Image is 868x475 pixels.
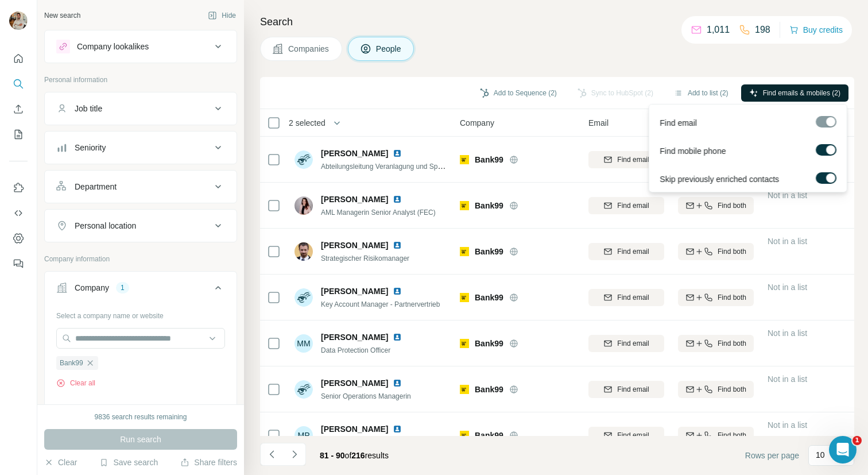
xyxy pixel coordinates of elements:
button: Company lookalikes [45,33,237,60]
button: Find both [678,289,754,306]
span: Find email [617,246,649,257]
div: Department [75,181,117,192]
button: Navigate to next page [283,443,306,466]
span: Not in a list [768,420,807,430]
span: Not in a list [768,374,807,384]
span: Find both [718,292,746,303]
button: Find emails & mobiles (2) [741,84,848,102]
div: Seniority [75,142,106,153]
div: Company [75,282,109,294]
span: AML Managerin Senior Analyst (FEC) [321,208,436,217]
span: Find email [617,200,649,211]
span: [PERSON_NAME] [321,194,388,205]
button: Find email [588,289,664,306]
img: Avatar [294,150,313,169]
span: Data Protection Officer [321,346,390,354]
button: Navigate to previous page [260,443,283,466]
span: Bank99 [475,154,503,165]
button: Find email [588,243,664,260]
button: Find both [678,335,754,352]
img: LinkedIn logo [393,195,402,204]
span: Companies [288,43,330,55]
span: Skip previously enriched contacts [660,173,779,185]
img: Avatar [294,196,313,215]
p: Company information [44,254,237,264]
button: Share filters [180,457,237,468]
span: of [345,451,352,460]
span: [PERSON_NAME] [321,331,388,343]
span: Bank99 [60,358,83,368]
img: Avatar [294,380,313,399]
button: Find email [588,381,664,398]
button: Save search [99,457,158,468]
img: Logo of Bank99 [460,155,469,164]
button: Add to list (2) [666,84,737,102]
button: Add to Sequence (2) [472,84,565,102]
span: [PERSON_NAME] [321,240,388,251]
button: Personal location [45,212,237,240]
div: New search [44,10,80,21]
button: Seniority [45,134,237,161]
span: Find both [718,384,746,395]
button: Hide [200,7,244,24]
span: Company [460,117,494,129]
img: Logo of Bank99 [460,201,469,210]
button: Clear all [56,378,95,388]
p: 10 [816,449,825,461]
span: 216 [351,451,365,460]
button: Job title [45,95,237,122]
button: Use Surfe API [9,203,28,223]
p: Personal information [44,75,237,85]
span: Key Account Manager - Partnervertrieb [321,300,440,308]
button: Search [9,74,28,94]
button: Find email [588,427,664,444]
span: [PERSON_NAME] [321,148,388,159]
img: Avatar [9,11,28,30]
span: Find email [617,338,649,349]
span: Strategischer Risikomanager [321,254,409,262]
button: Find both [678,197,754,214]
span: 1 [852,436,862,445]
span: Email [588,117,609,129]
button: Find both [678,381,754,398]
span: Bank99 [475,200,503,211]
span: Not in a list [768,191,807,200]
span: results [320,451,389,460]
img: Logo of Bank99 [460,431,469,440]
img: LinkedIn logo [393,333,402,342]
span: 81 - 90 [320,451,345,460]
button: Enrich CSV [9,99,28,119]
button: Find both [678,427,754,444]
button: Clear [44,457,77,468]
span: Not in a list [768,329,807,338]
span: Find email [617,292,649,303]
button: Find both [678,243,754,260]
span: Find both [718,338,746,349]
div: MP [294,426,313,445]
div: Company lookalikes [77,41,149,52]
span: Not in a list [768,283,807,292]
div: Job title [75,103,102,114]
span: Find email [660,117,697,129]
p: 1,011 [707,23,730,37]
span: Find email [617,384,649,395]
span: Bank99 [475,246,503,257]
span: Rows per page [745,450,799,461]
button: Find email [588,335,664,352]
span: Find emails & mobiles (2) [763,88,840,98]
div: 1 [116,283,129,293]
span: 2 selected [289,117,325,129]
img: Avatar [294,288,313,307]
span: [PERSON_NAME] [321,285,388,297]
button: Dashboard [9,228,28,249]
span: Senior Operations Managerin [321,392,411,400]
img: Avatar [294,242,313,261]
iframe: Intercom live chat [829,436,857,464]
button: Feedback [9,253,28,274]
span: Bank99 [475,292,503,303]
img: LinkedIn logo [393,287,402,296]
span: Bank99 [475,384,503,395]
button: Company1 [45,274,237,306]
div: Personal location [75,220,136,231]
div: MM [294,334,313,353]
